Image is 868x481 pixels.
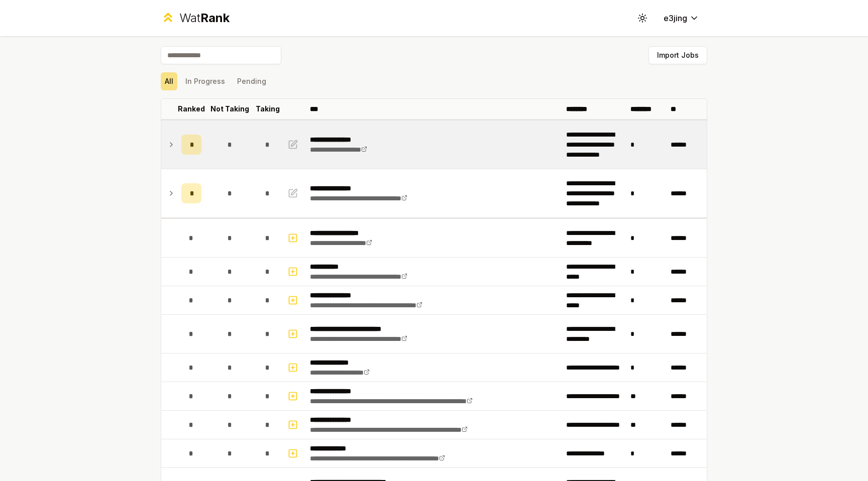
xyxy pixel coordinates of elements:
span: e3jing [664,12,687,24]
a: WatRank [161,10,230,26]
button: All [161,72,177,90]
button: Pending [233,72,270,90]
p: Not Taking [210,104,249,114]
button: In Progress [181,72,229,90]
p: Taking [256,104,280,114]
span: Rank [200,11,230,25]
div: Wat [179,10,230,26]
button: Import Jobs [648,46,707,64]
button: e3jing [656,9,707,27]
p: Ranked [178,104,205,114]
